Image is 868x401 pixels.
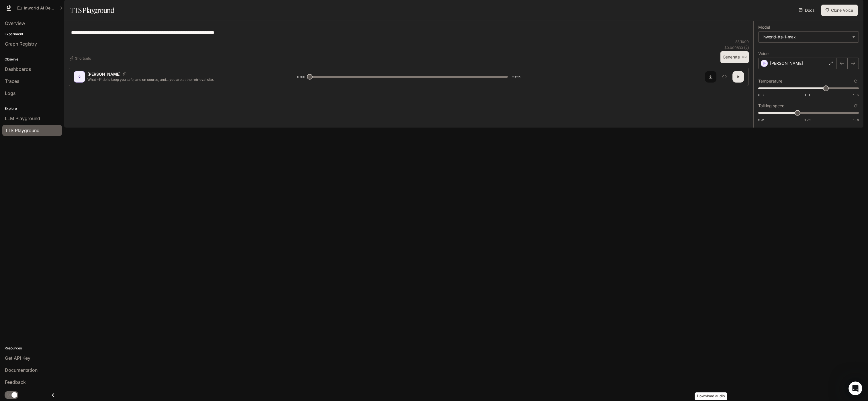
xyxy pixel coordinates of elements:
[70,5,114,16] h1: TTS Playground
[804,93,810,97] span: 1.1
[758,117,764,122] span: 0.5
[770,60,803,66] p: [PERSON_NAME]
[853,78,859,84] button: Reset to default
[705,71,716,83] button: Download audio
[804,117,810,122] span: 1.0
[853,93,859,97] span: 1.5
[849,382,862,395] iframe: Intercom live chat
[758,93,764,97] span: 0.7
[15,2,65,14] button: All workspaces
[87,71,121,77] p: [PERSON_NAME]
[735,39,749,44] p: 83 / 1000
[853,117,859,122] span: 1.5
[821,5,858,16] button: Clone Voice
[695,392,727,400] div: Download audio
[798,5,817,16] a: Docs
[724,45,743,50] p: $ 0.000830
[758,104,785,108] p: Talking speed
[763,34,849,40] div: inworld-tts-1-max
[121,73,129,76] button: Copy Voice ID
[720,51,749,63] button: Generate⌘⏎
[758,79,782,83] p: Temperature
[24,6,56,11] p: Inworld AI Demos
[719,71,730,83] button: Inspect
[87,77,283,82] p: What *I* do is keep you safe, and on course, and... you are at the retrieval site.
[758,25,770,29] p: Model
[297,74,305,80] span: 0:00
[69,54,93,63] button: Shortcuts
[758,52,769,56] p: Voice
[512,74,520,80] span: 0:05
[742,56,746,59] p: ⌘⏎
[75,72,84,81] div: C
[759,32,859,42] div: inworld-tts-1-max
[853,103,859,109] button: Reset to default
